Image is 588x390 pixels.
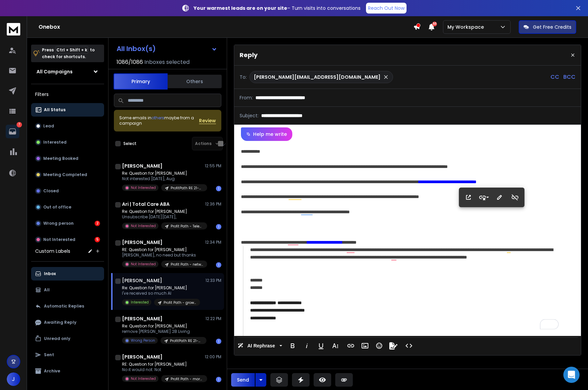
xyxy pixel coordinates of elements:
[55,46,88,54] span: Ctrl + Shift + k
[31,299,104,313] button: Automatic Replies
[44,320,76,325] p: Awaiting Reply
[199,117,216,124] button: Review
[17,122,22,127] p: 7
[373,339,386,352] button: Emoticons
[171,376,203,382] p: Profit Path - marketing heads with ICP
[31,316,104,329] button: Awaiting Reply
[122,354,163,360] h1: [PERSON_NAME]
[122,201,170,208] h1: Ari | Total Care ABA
[509,191,521,204] button: Unlink
[240,50,258,60] p: Reply
[151,115,164,121] span: others
[43,123,54,129] p: Lead
[122,163,163,169] h1: [PERSON_NAME]
[387,339,400,352] button: Signature
[31,103,104,117] button: All Status
[31,90,104,99] h3: Filters
[43,172,87,177] p: Meeting Completed
[131,223,156,228] p: Not Interested
[31,267,104,281] button: Inbox
[144,58,190,66] h3: Inboxes selected
[43,156,78,161] p: Meeting Booked
[44,287,50,293] p: All
[42,47,95,60] p: Press to check for shortcuts.
[43,221,74,226] p: Wrong person
[493,191,506,204] button: Edit Link
[117,58,143,66] span: 1086 / 1086
[119,115,199,126] div: Some emails in maybe from a campaign
[122,252,203,258] p: [PERSON_NAME], no need but thanks
[344,339,357,352] button: Insert Link (Ctrl+K)
[122,315,163,322] h1: [PERSON_NAME]
[122,367,203,372] p: No it would not. Not
[31,200,104,214] button: Out of office
[131,262,156,267] p: Not Interested
[131,338,155,343] p: Wrong Person
[563,73,575,81] p: BCC
[122,209,203,214] p: Re: Question for [PERSON_NAME]
[44,271,56,276] p: Inbox
[519,20,576,34] button: Get Free Credits
[31,119,104,133] button: Lead
[7,372,20,386] button: J
[171,262,203,267] p: Profit Path - networking club with ICP
[43,204,71,210] p: Out of office
[123,141,137,146] label: Select
[171,186,203,191] p: ProfitPath RE 21-500 emp Waldorf Astoria Case study
[447,24,487,30] p: My Workspace
[216,377,221,382] div: 1
[39,23,413,31] h1: Onebox
[131,300,149,305] p: Interested
[31,332,104,345] button: Unread only
[563,367,580,383] div: Open Intercom Messenger
[216,262,221,268] div: 1
[205,316,221,321] p: 12:22 PM
[286,339,299,352] button: Bold (Ctrl+B)
[114,73,168,90] button: Primary
[122,247,203,252] p: RE: Question for [PERSON_NAME]
[44,336,70,341] p: Unread only
[205,240,221,245] p: 12:34 PM
[216,339,221,344] div: 1
[35,248,70,254] h3: Custom Labels
[194,5,287,11] strong: Your warmest leads are on your site
[43,237,75,242] p: Not Interested
[533,24,571,30] p: Get Free Credits
[171,224,203,229] p: Profit Path - Telemedicine - mkt cmo ceo coo
[122,323,203,329] p: Re: Question for [PERSON_NAME]
[122,171,203,176] p: Re: Question for [PERSON_NAME]
[44,303,84,309] p: Automatic Replies
[240,112,259,119] p: Subject:
[366,3,407,14] a: Reach Out Now
[122,285,200,291] p: Re: Question for [PERSON_NAME]
[246,343,276,349] span: AI Rephrase
[205,201,221,207] p: 12:36 PM
[6,125,19,138] a: 7
[122,214,203,220] p: Unsubscribe [DATE][DATE],
[402,339,415,352] button: Code View
[95,221,100,226] div: 2
[122,329,203,334] p: remove [PERSON_NAME] 2B Living
[36,68,73,75] h1: All Campaigns
[122,291,200,296] p: I've received so much AI
[168,74,222,89] button: Others
[131,185,156,190] p: Not Interested
[44,352,54,358] p: Sent
[329,339,342,352] button: More Text
[205,354,221,360] p: 12:00 PM
[31,136,104,149] button: Interested
[216,186,221,191] div: 1
[31,364,104,378] button: Archive
[170,338,202,343] p: ProfitPath RE 21-500 emp Waldorf Astoria Case study
[131,376,156,381] p: Not Interested
[31,283,104,297] button: All
[31,233,104,246] button: Not Interested5
[44,107,66,113] p: All Status
[122,362,203,367] p: RE: Question for [PERSON_NAME]
[43,188,59,194] p: Closed
[205,278,221,283] p: 12:33 PM
[550,73,559,81] p: CC
[194,5,361,11] p: – Turn visits into conversations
